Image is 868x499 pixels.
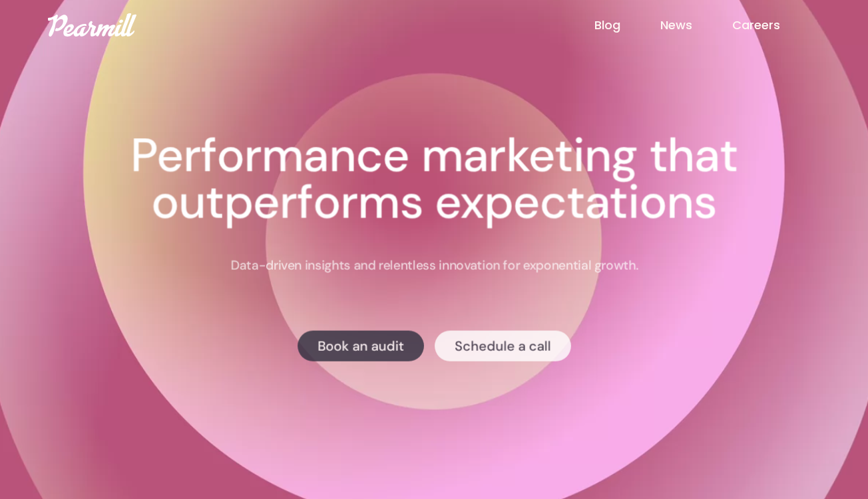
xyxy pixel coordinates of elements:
a: News [660,17,732,34]
h1: Performance marketing that outperforms expectations [71,133,796,227]
a: Blog [594,17,660,34]
a: Schedule a call [434,331,570,361]
a: Book an audit [298,331,424,361]
p: Data-driven insights and relentless innovation for exponential growth. [230,257,638,274]
a: Careers [732,17,820,34]
img: Pearmill logo [48,13,136,37]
